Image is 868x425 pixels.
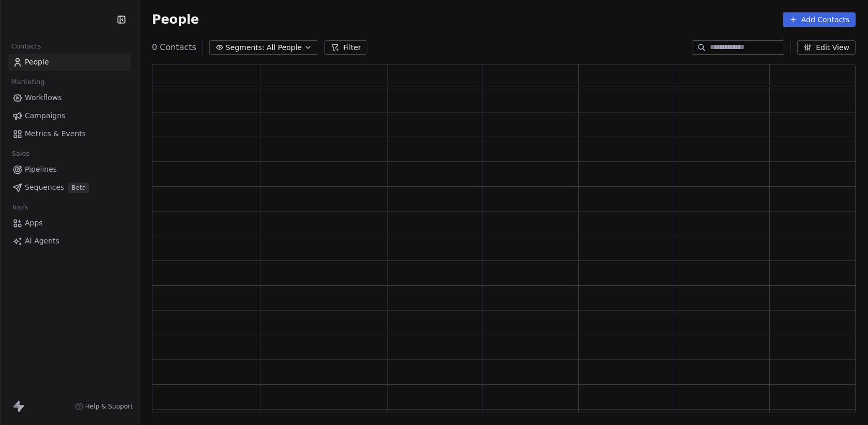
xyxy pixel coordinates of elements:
[8,161,131,178] a: Pipelines
[25,236,59,247] span: AI Agents
[8,89,131,106] a: Workflows
[324,40,367,55] button: Filter
[8,215,131,232] a: Apps
[25,110,65,121] span: Campaigns
[152,12,199,27] span: People
[152,41,196,54] span: 0 Contacts
[25,182,64,193] span: Sequences
[25,128,86,139] span: Metrics & Events
[8,179,131,196] a: SequencesBeta
[8,233,131,250] a: AI Agents
[7,146,34,161] span: Sales
[25,218,43,228] span: Apps
[226,42,265,53] span: Segments:
[8,107,131,124] a: Campaigns
[783,12,856,27] button: Add Contacts
[85,402,133,411] span: Help & Support
[267,42,302,53] span: All People
[25,92,62,103] span: Workflows
[75,402,133,411] a: Help & Support
[7,39,45,54] span: Contacts
[152,87,865,414] div: grid
[7,74,49,90] span: Marketing
[25,57,49,68] span: People
[797,40,856,55] button: Edit View
[8,125,131,142] a: Metrics & Events
[68,183,89,193] span: Beta
[7,200,33,215] span: Tools
[8,54,131,71] a: People
[25,164,57,175] span: Pipelines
